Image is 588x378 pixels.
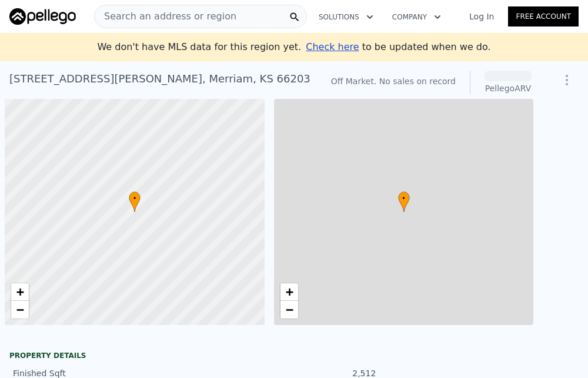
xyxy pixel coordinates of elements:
span: Search an address or region [95,9,236,24]
span: • [398,193,410,204]
img: Pellego [9,8,76,25]
div: • [398,191,410,212]
button: Show Options [555,68,579,92]
button: Solutions [309,6,383,28]
span: • [129,193,141,204]
span: − [285,302,293,317]
div: [STREET_ADDRESS][PERSON_NAME] , Merriam , KS 66203 [9,71,310,87]
span: − [16,302,24,317]
span: + [16,284,24,299]
span: + [285,284,293,299]
a: Log In [455,11,508,22]
a: Zoom out [280,301,298,319]
div: • [129,191,141,212]
div: Off Market. No sales on record [331,75,456,87]
span: Check here [306,41,359,52]
a: Zoom in [280,283,298,301]
div: Pellego ARV [485,82,532,94]
div: to be updated when we do. [306,40,490,54]
a: Zoom out [11,301,29,319]
div: Property details [9,351,379,360]
a: Zoom in [11,283,29,301]
button: Company [383,6,450,28]
a: Free Account [508,6,579,26]
div: We don't have MLS data for this region yet. [97,40,490,54]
